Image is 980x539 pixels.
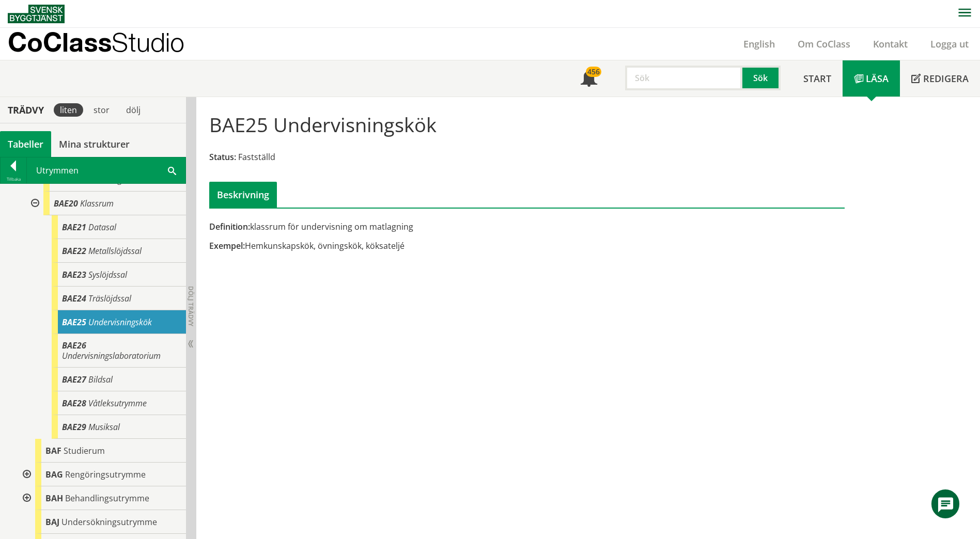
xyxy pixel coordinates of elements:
[209,240,245,251] span: Exempel:
[742,66,781,90] button: Sök
[581,71,597,88] span: Notifikationer
[88,269,127,280] span: Syslöjdssal
[62,316,86,328] span: BAE25
[168,165,176,176] span: Sök i tabellen
[45,516,59,528] span: BAJ
[1,175,26,183] div: Tillbaka
[803,72,831,85] span: Start
[625,66,742,90] input: Sök
[88,293,131,304] span: Träslöjdssal
[54,103,83,117] div: liten
[8,5,65,23] img: Svensk Byggtjänst
[62,221,86,233] span: BAE21
[51,131,137,157] a: Mina strukturer
[238,151,275,163] span: Fastställd
[862,38,919,50] a: Kontakt
[65,493,149,504] span: Behandlingsutrymme
[62,340,86,351] span: BAE26
[900,60,980,97] a: Redigera
[866,72,889,85] span: Läsa
[62,421,86,433] span: BAE29
[80,198,114,209] span: Klassrum
[732,38,786,50] a: English
[843,60,900,97] a: Läsa
[186,286,195,326] span: Dölj trädvy
[919,38,980,50] a: Logga ut
[62,374,86,385] span: BAE27
[45,445,61,456] span: BAF
[2,104,50,116] div: Trädvy
[62,245,86,257] span: BAE22
[209,151,236,163] span: Status:
[209,221,627,232] div: klassrum för undervisning om matlagning
[88,245,142,257] span: Metallslöjdssal
[209,113,437,136] h1: BAE25 Undervisningskök
[88,221,116,233] span: Datasal
[923,72,969,85] span: Redigera
[786,38,862,50] a: Om CoClass
[8,36,184,48] p: CoClass
[209,221,250,232] span: Definition:
[120,103,147,117] div: dölj
[569,60,609,97] a: 456
[209,182,277,208] div: Beskrivning
[27,157,185,183] div: Utrymmen
[62,293,86,304] span: BAE24
[54,198,78,209] span: BAE20
[87,103,116,117] div: stor
[45,469,63,480] span: BAG
[88,398,147,409] span: Våtleksutrymme
[62,269,86,280] span: BAE23
[88,421,120,433] span: Musiksal
[8,28,207,60] a: CoClassStudio
[61,516,157,528] span: Undersökningsutrymme
[62,398,86,409] span: BAE28
[62,350,161,361] span: Undervisningslaboratorium
[112,27,184,57] span: Studio
[88,316,152,328] span: Undervisningskök
[209,240,627,251] div: Hemkunskapskök, övningskök, köksateljé
[64,445,105,456] span: Studierum
[586,67,601,77] div: 456
[65,469,146,480] span: Rengöringsutrymme
[792,60,843,97] a: Start
[88,374,113,385] span: Bildsal
[45,493,63,504] span: BAH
